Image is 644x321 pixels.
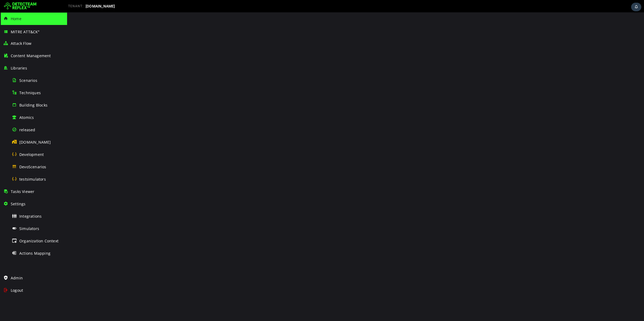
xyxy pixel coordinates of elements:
[631,3,641,11] div: Task Notifications
[11,29,40,34] span: MITRE ATT&CK
[11,41,31,46] span: Attack Flow
[19,214,42,219] span: Integrations
[19,90,41,95] span: Techniques
[11,65,27,71] span: Libraries
[11,16,21,21] span: Home
[19,103,47,108] span: Building Blocks
[86,4,115,8] span: [DOMAIN_NAME]
[68,4,83,8] span: TENANT:
[11,288,23,293] span: Logout
[19,140,51,145] span: [DOMAIN_NAME]
[11,53,51,58] span: Content Management
[19,177,46,182] span: testsimulators
[19,251,50,256] span: Actions Mapping
[19,78,37,83] span: Scenarios
[19,152,44,157] span: Development
[19,115,34,120] span: Atomics
[11,201,26,206] span: Settings
[19,226,39,231] span: Simulators
[19,127,35,132] span: released
[38,30,39,32] sup: ®
[11,189,34,194] span: Tasks Viewer
[19,164,46,169] span: DevoScenarios
[19,238,58,243] span: Organization Context
[4,2,36,10] img: Detecteam logo
[11,275,23,280] span: Admin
